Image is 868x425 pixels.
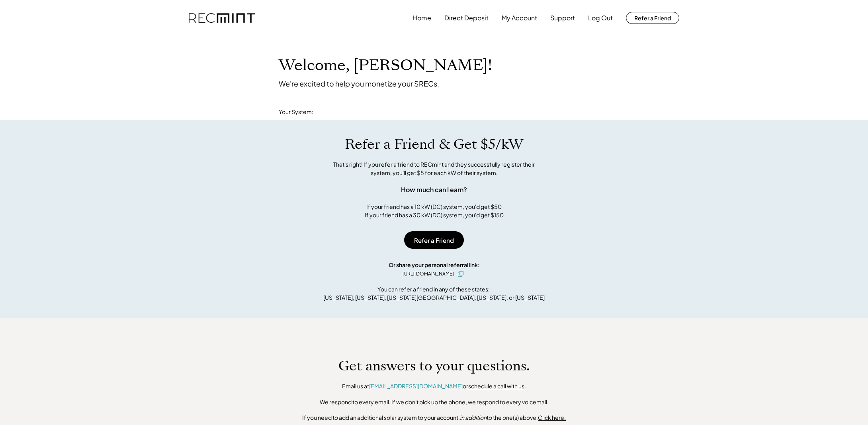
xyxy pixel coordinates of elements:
[279,79,439,88] div: We're excited to help you monetize your SRECs.
[502,10,537,26] button: My Account
[325,160,543,177] div: That's right! If you refer a friend to RECmint and they successfully register their system, you'l...
[345,136,523,153] h1: Refer a Friend & Get $5/kW
[412,10,431,26] button: Home
[401,185,467,195] div: How much can I earn?
[365,203,504,219] div: If your friend has a 10 kW (DC) system, you'd get $50 If your friend has a 30 kW (DC) system, you...
[588,10,613,26] button: Log Out
[323,285,545,302] div: You can refer a friend in any of these states: [US_STATE], [US_STATE], [US_STATE][GEOGRAPHIC_DATA...
[626,12,679,24] button: Refer a Friend
[279,108,313,116] div: Your System:
[403,270,454,277] div: [URL][DOMAIN_NAME]
[550,10,575,26] button: Support
[460,414,487,421] em: in addition
[456,269,465,279] button: click to copy
[279,56,492,75] h1: Welcome, [PERSON_NAME]!
[189,13,255,23] img: recmint-logotype%403x.png
[320,398,549,406] div: We respond to every email. If we don't pick up the phone, we respond to every voicemail.
[468,382,524,390] a: schedule a call with us
[338,358,530,374] h1: Get answers to your questions.
[538,414,566,421] u: Click here.
[404,231,464,249] button: Refer a Friend
[389,261,480,269] div: Or share your personal referral link:
[444,10,489,26] button: Direct Deposit
[369,382,463,390] a: [EMAIL_ADDRESS][DOMAIN_NAME]
[342,382,526,390] div: Email us at or .
[302,414,566,422] div: If you need to add an additional solar system to your account, to the one(s) above,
